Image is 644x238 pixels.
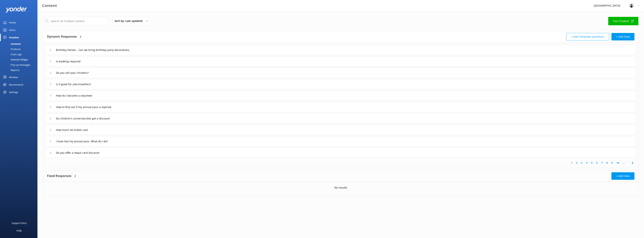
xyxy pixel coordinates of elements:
[599,161,604,165] a: 7
[621,161,626,165] span: ...
[584,161,589,165] a: 4
[2,41,21,46] div: Content
[42,3,57,9] h3: Content
[2,62,30,67] div: Pop-up messages
[2,62,37,67] a: Pop-up messages
[9,19,16,26] div: Home
[9,26,16,34] div: Inbox
[2,41,37,46] a: Content
[2,57,37,62] a: Website Widget
[2,67,19,73] div: Reports
[608,17,638,25] a: Test Chatbot
[610,161,615,165] a: 9
[2,46,37,52] a: Products
[589,161,594,165] a: 5
[16,227,22,234] div: Help
[9,73,18,81] div: Reviews
[115,19,145,23] span: Sort by: Last updated
[2,52,37,57] a: Chat Logs
[43,17,109,25] input: Search all Chatbot Content
[334,186,347,190] p: No results
[566,33,609,40] button: + Add Template Questions
[2,57,28,62] div: Website Widget
[611,33,634,40] button: + Add New
[611,172,634,180] button: + Add New
[594,161,599,165] a: 6
[47,33,77,40] h4: Dynamic Responses
[574,161,579,165] a: 2
[6,6,27,13] img: yonder-white-logo.png
[2,67,37,73] a: Reports
[9,81,23,88] div: Recommend
[9,88,18,96] div: Settings
[604,161,610,165] a: 8
[2,52,22,57] div: Chat Logs
[579,161,584,165] a: 3
[12,219,27,227] div: Support Docs
[9,34,19,41] div: Chatbot
[2,46,21,52] div: Products
[615,161,621,165] a: 10
[47,172,71,180] h4: Fixed Responses
[569,161,574,165] a: 1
